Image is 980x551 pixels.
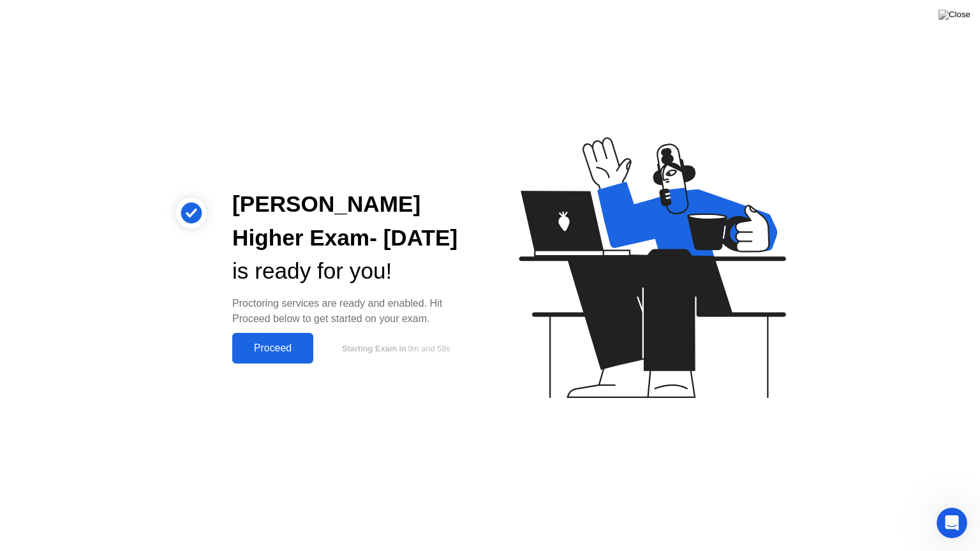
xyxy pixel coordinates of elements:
[224,6,247,29] div: Close
[232,254,470,288] div: is ready for you!
[8,5,33,29] button: go back
[232,333,313,364] button: Proceed
[236,342,309,354] div: Proceed
[937,508,967,538] iframe: Intercom live chat
[232,187,470,255] div: [PERSON_NAME] Higher Exam- [DATE]
[232,296,470,327] div: Proctoring services are ready and enabled. Hit Proceed below to get started on your exam.
[320,336,470,360] button: Starting Exam in9m and 59s
[939,10,970,20] img: Close
[408,344,450,353] span: 9m and 59s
